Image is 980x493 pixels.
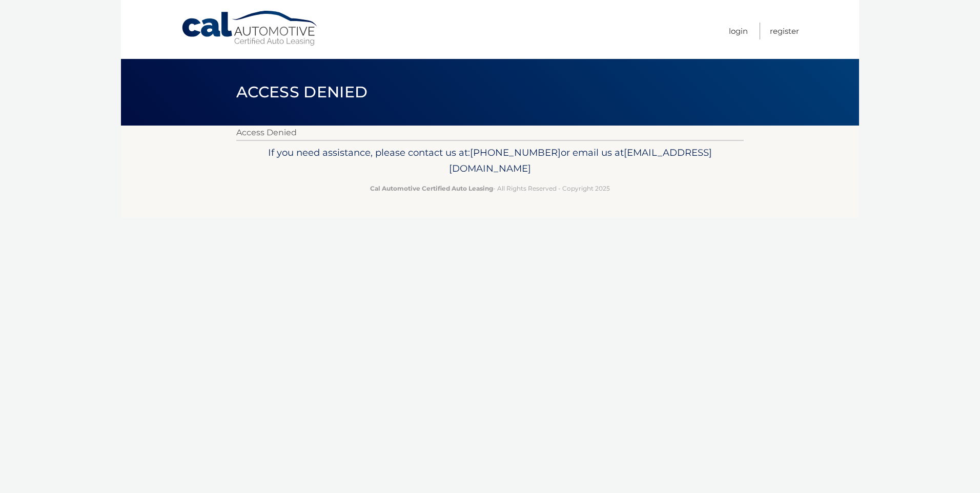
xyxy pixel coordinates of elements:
[470,147,561,158] span: [PHONE_NUMBER]
[729,23,748,39] a: Login
[370,184,493,192] strong: Cal Automotive Certified Auto Leasing
[236,83,367,101] span: Access Denied
[236,126,744,140] p: Access Denied
[243,183,737,194] p: - All Rights Reserved - Copyright 2025
[770,23,799,39] a: Register
[243,145,737,177] p: If you need assistance, please contact us at: or email us at
[181,10,319,47] a: Cal Automotive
